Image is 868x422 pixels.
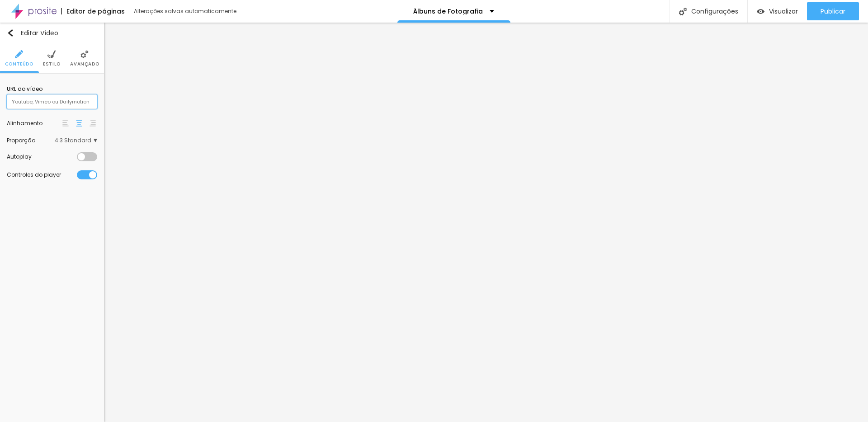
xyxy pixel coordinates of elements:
[55,138,97,143] span: 4:3 Standard
[90,120,96,127] img: paragraph-right-align.svg
[104,23,868,422] iframe: Editor
[15,50,23,58] img: Icone
[134,9,238,14] div: Alterações salvas automaticamente
[769,8,798,15] span: Visualizar
[7,94,97,109] input: Youtube, Vimeo ou Dailymotion
[62,120,69,127] img: paragraph-left-align.svg
[7,172,77,178] div: Controles do player
[7,85,97,93] div: URL do vídeo
[7,154,77,159] div: Autoplay
[5,62,33,66] span: Conteúdo
[7,138,55,143] div: Proporção
[7,121,61,126] div: Alinhamento
[80,50,89,58] img: Icone
[757,8,764,15] img: view-1.svg
[807,2,859,20] button: Publicar
[43,62,61,66] span: Estilo
[76,120,82,127] img: paragraph-center-align.svg
[679,8,687,15] img: Icone
[7,29,58,37] div: Editar Vídeo
[748,2,807,20] button: Visualizar
[61,8,125,14] div: Editor de páginas
[821,8,845,15] span: Publicar
[413,8,483,14] p: Álbuns de Fotografia
[7,29,14,37] img: Icone
[47,50,56,58] img: Icone
[70,62,99,66] span: Avançado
